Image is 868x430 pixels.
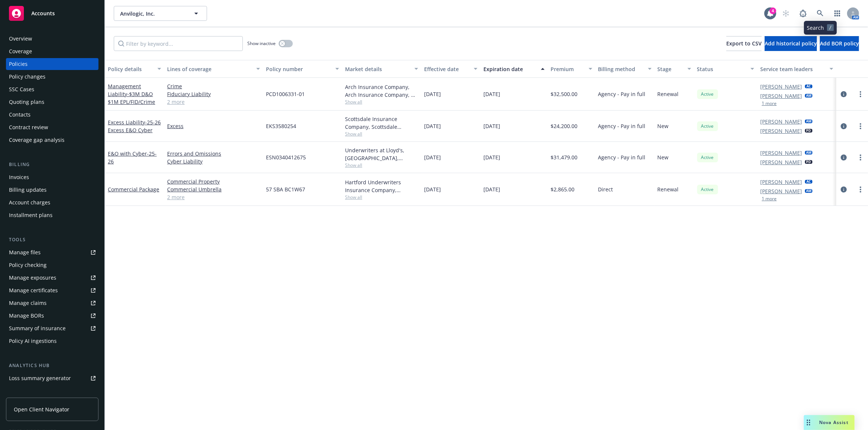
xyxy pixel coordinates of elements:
[108,119,161,134] span: - 25-26 Excess E&O Cyber
[9,297,47,309] div: Manage claims
[108,186,159,193] a: Commercial Package
[9,209,53,221] div: Installment plans
[6,259,98,271] a: Policy checking
[108,90,155,105] span: - $3M D&O $1M EPL/FID/Crime
[9,83,34,95] div: SSC Cases
[483,153,500,161] span: [DATE]
[483,65,536,73] div: Expiration date
[6,96,98,108] a: Quoting plans
[6,284,98,296] a: Manage certificates
[483,122,500,130] span: [DATE]
[9,335,57,347] div: Policy AI ingestions
[6,184,98,196] a: Billing updates
[167,157,260,165] a: Cyber Liability
[551,122,577,130] span: $24,200.00
[9,259,47,271] div: Policy checking
[856,153,865,162] a: more
[726,36,762,51] button: Export to CSV
[167,65,252,73] div: Lines of coverage
[819,419,849,426] span: Nova Assist
[424,122,441,130] span: [DATE]
[6,209,98,221] a: Installment plans
[342,60,421,78] button: Market details
[760,158,802,166] a: [PERSON_NAME]
[856,90,865,99] a: more
[266,122,296,130] span: EKS3580254
[726,40,762,47] span: Export to CSV
[105,60,164,78] button: Policy details
[6,171,98,183] a: Invoices
[6,58,98,70] a: Policies
[598,90,646,98] span: Agency - Pay in full
[598,185,613,193] span: Direct
[598,65,643,73] div: Billing method
[9,322,66,334] div: Summary of insurance
[820,36,859,51] button: Add BOR policy
[263,60,342,78] button: Policy number
[551,90,577,98] span: $32,500.00
[247,40,276,47] span: Show inactive
[9,372,71,384] div: Loss summary generator
[480,60,548,78] button: Expiration date
[6,335,98,347] a: Policy AI ingestions
[424,153,441,161] span: [DATE]
[6,45,98,57] a: Coverage
[760,187,802,195] a: [PERSON_NAME]
[6,246,98,258] a: Manage files
[658,65,683,73] div: Stage
[697,65,746,73] div: Status
[345,83,418,99] div: Arch Insurance Company, Arch Insurance Company, RT Specialty Insurance Services, LLC (RSG Special...
[167,122,260,130] a: Excess
[345,99,418,105] span: Show all
[778,6,793,21] a: Start snowing
[14,405,69,413] span: Open Client Navigator
[700,91,715,98] span: Active
[760,149,802,157] a: [PERSON_NAME]
[757,60,836,78] button: Service team leaders
[839,122,848,131] a: circleInformation
[167,185,260,193] a: Commercial Umbrella
[760,65,825,73] div: Service team leaders
[856,122,865,131] a: more
[765,40,817,47] span: Add historical policy
[830,6,845,21] a: Switch app
[9,134,65,146] div: Coverage gap analysis
[345,162,418,168] span: Show all
[804,415,855,430] button: Nova Assist
[551,65,584,73] div: Premium
[167,82,260,90] a: Crime
[31,10,55,16] span: Accounts
[9,71,46,83] div: Policy changes
[9,184,47,196] div: Billing updates
[770,7,776,14] div: 4
[6,322,98,334] a: Summary of insurance
[345,178,418,194] div: Hartford Underwriters Insurance Company, Hartford Insurance Group
[839,90,848,99] a: circleInformation
[167,178,260,185] a: Commercial Property
[765,36,817,51] button: Add historical policy
[9,246,41,258] div: Manage files
[6,272,98,284] span: Manage exposures
[9,58,28,70] div: Policies
[760,178,802,186] a: [PERSON_NAME]
[6,236,98,243] div: Tools
[9,272,56,284] div: Manage exposures
[6,362,98,369] div: Analytics hub
[658,185,679,193] span: Renewal
[345,115,418,131] div: Scottsdale Insurance Company, Scottsdale Insurance Company (Nationwide), CRC Group
[167,98,260,106] a: 2 more
[345,131,418,137] span: Show all
[839,153,848,162] a: circleInformation
[700,123,715,130] span: Active
[700,186,715,193] span: Active
[760,127,802,135] a: [PERSON_NAME]
[483,185,500,193] span: [DATE]
[6,33,98,45] a: Overview
[424,65,469,73] div: Effective date
[551,153,577,161] span: $31,479.00
[6,71,98,83] a: Policy changes
[421,60,480,78] button: Effective date
[266,153,306,161] span: ESN0340412675
[424,90,441,98] span: [DATE]
[345,65,410,73] div: Market details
